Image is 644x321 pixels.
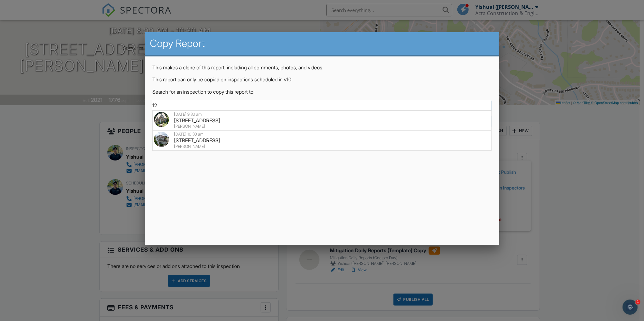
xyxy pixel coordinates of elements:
[152,100,491,111] input: Search for an address, buyer, or agent
[623,300,638,315] iframe: Intercom live chat
[154,117,490,124] div: [STREET_ADDRESS]
[152,64,491,71] p: This makes a clone of this report, including all comments, photos, and videos.
[154,132,490,137] div: [DATE] 10:30 am
[154,112,169,127] img: 9086751%2Fcover_photos%2Fqq5g6XQEgGXnim511AzG%2Foriginal.jpg
[150,37,494,50] h2: Copy Report
[154,144,490,149] div: [PERSON_NAME]
[154,112,490,117] div: [DATE] 9:30 am
[636,300,641,305] span: 1
[154,124,490,129] div: [PERSON_NAME]
[152,88,491,95] p: Search for an inspection to copy this report to:
[152,76,491,83] p: This report can only be copied on inspections scheduled in v10.
[154,137,490,144] div: [STREET_ADDRESS]
[154,132,169,147] img: 8900622%2Fcover_photos%2FaNTO1Alhc9zBvdzpGG5W%2Foriginal.jpg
